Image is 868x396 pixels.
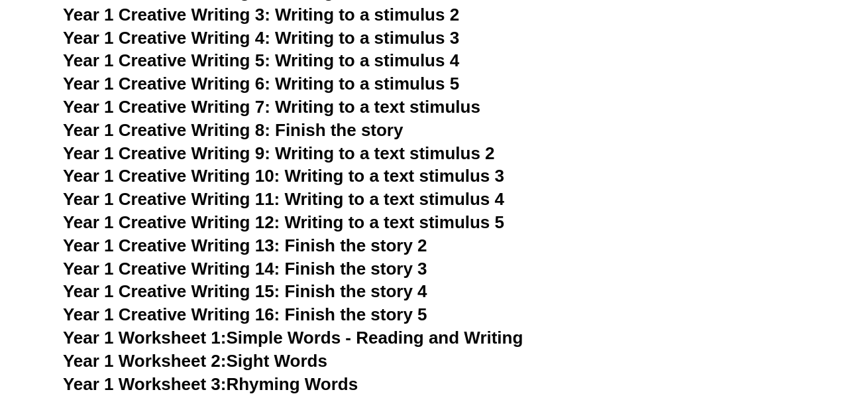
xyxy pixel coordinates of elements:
a: Year 1 Creative Writing 8: Finish the story [63,120,404,140]
a: Year 1 Creative Writing 15: Finish the story 4 [63,281,427,301]
a: Year 1 Creative Writing 10: Writing to a text stimulus 3 [63,166,504,186]
a: Year 1 Worksheet 1:Simple Words - Reading and Writing [63,328,523,348]
a: Year 1 Creative Writing 4: Writing to a stimulus 3 [63,28,459,48]
a: Year 1 Creative Writing 14: Finish the story 3 [63,259,427,279]
a: Year 1 Creative Writing 7: Writing to a text stimulus [63,97,480,117]
a: Year 1 Creative Writing 16: Finish the story 5 [63,304,427,324]
a: Year 1 Worksheet 3:Rhyming Words [63,374,358,394]
a: Year 1 Creative Writing 12: Writing to a text stimulus 5 [63,212,504,232]
span: Year 1 Worksheet 3: [63,374,227,394]
span: Year 1 Worksheet 1: [63,328,227,348]
a: Year 1 Creative Writing 6: Writing to a stimulus 5 [63,74,459,94]
a: Year 1 Creative Writing 9: Writing to a text stimulus 2 [63,143,495,163]
span: Year 1 Worksheet 2: [63,351,227,371]
iframe: Chat Widget [802,332,868,396]
a: Year 1 Creative Writing 3: Writing to a stimulus 2 [63,5,459,25]
a: Year 1 Creative Writing 11: Writing to a text stimulus 4 [63,189,504,209]
a: Year 1 Worksheet 2:Sight Words [63,351,327,371]
a: Year 1 Creative Writing 13: Finish the story 2 [63,235,427,255]
a: Year 1 Creative Writing 5: Writing to a stimulus 4 [63,50,459,70]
